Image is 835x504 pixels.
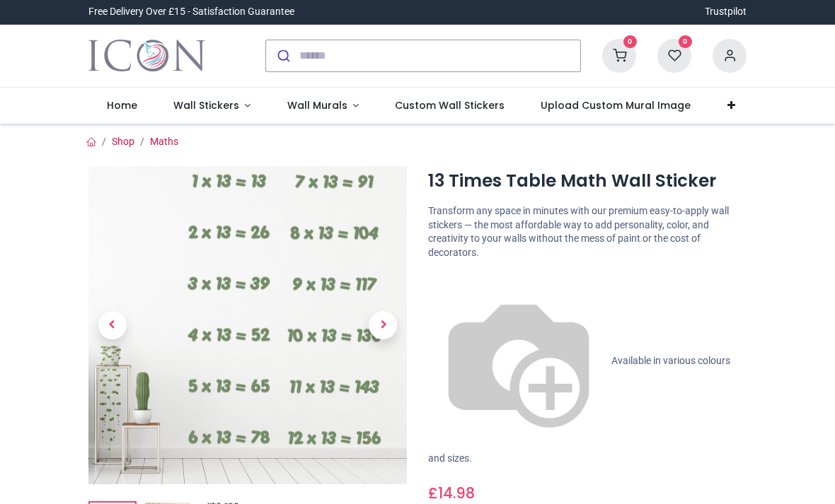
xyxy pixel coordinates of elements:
span: Wall Stickers [173,98,239,112]
a: Next [359,213,408,436]
img: 13 Times Table Math Wall Sticker [88,166,407,484]
a: 0 [657,49,691,60]
span: Custom Wall Stickers [395,98,505,112]
a: Trustpilot [705,5,747,19]
a: Logo of Icon Wall Stickers [88,36,205,76]
a: Previous [88,213,137,436]
a: 0 [602,49,636,60]
div: Free Delivery Over £15 - Satisfaction Guarantee [88,5,294,19]
img: color-wheel.png [428,271,609,452]
span: Home [107,98,137,112]
p: Transform any space in minutes with our premium easy-to-apply wall stickers — the most affordable... [428,204,747,259]
a: Wall Murals [269,88,377,124]
span: Wall Murals [287,98,347,112]
a: Maths [150,136,178,147]
span: Next [369,311,397,339]
h1: 13 Times Table Math Wall Sticker [428,169,747,193]
span: £ [428,483,475,503]
span: 14.98 [438,483,475,503]
button: Submit [266,40,299,71]
span: Previous [98,311,127,339]
sup: 0 [679,35,692,49]
a: Shop [112,136,134,147]
span: Upload Custom Mural Image [541,98,691,112]
sup: 0 [623,35,637,49]
img: Icon Wall Stickers [88,36,205,76]
a: Wall Stickers [155,88,269,124]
